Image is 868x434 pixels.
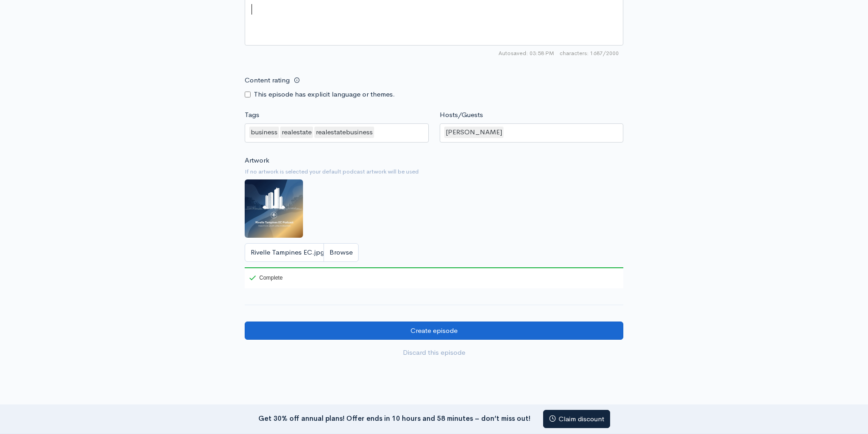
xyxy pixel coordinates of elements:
[440,110,483,120] label: Hosts/Guests
[258,414,530,422] strong: Get 30% off annual plans! Offer ends in 10 hours and 58 minutes – don’t miss out!
[245,343,623,362] a: Discard this episode
[249,275,282,281] div: Complete
[444,127,503,138] div: [PERSON_NAME]
[254,89,395,100] label: This episode has explicit language or themes.
[245,267,284,288] div: Complete
[245,155,269,166] label: Artwork
[314,127,374,138] div: realestatebusiness
[245,167,623,176] small: If no artwork is selected your default podcast artwork will be used
[245,110,259,120] label: Tags
[245,322,623,340] input: Create episode
[245,71,290,90] label: Content rating
[249,127,279,138] div: business
[245,267,623,268] div: 100%
[498,49,554,57] span: Autosaved: 03:58 PM
[280,127,313,138] div: realestate
[560,49,619,57] span: 1687/2000
[543,410,610,429] a: Claim discount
